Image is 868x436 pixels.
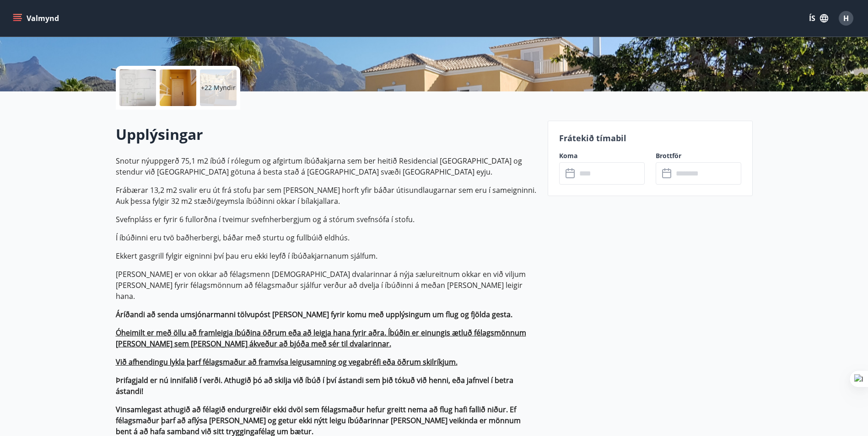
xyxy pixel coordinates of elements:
p: [PERSON_NAME] er von okkar að félagsmenn [DEMOGRAPHIC_DATA] dvalarinnar á nýja sælureitnum okkar ... [116,269,537,302]
p: Frátekið tímabil [559,132,741,144]
strong: Áríðandi að senda umsjónarmanni tölvupóst [PERSON_NAME] fyrir komu með upplýsingum um flug og fjö... [116,309,512,319]
button: menu [11,10,63,27]
button: H [835,7,857,29]
p: Svefnpláss er fyrir 6 fullorðna í tveimur svefnherbergjum og á stórum svefnsófa í stofu. [116,214,537,225]
p: Snotur nýuppgerð 75,1 m2 íbúð í rólegum og afgirtum íbúðakjarna sem ber heitið Residencial [GEOGR... [116,155,537,177]
ins: Óheimilt er með öllu að framleigja íbúðina öðrum eða að leigja hana fyrir aðra. Íbúðin er einungi... [116,328,526,349]
ins: Við afhendingu lykla þarf félagsmaður að framvísa leigusamning og vegabréfi eða öðrum skilríkjum. [116,357,458,367]
label: Koma [559,151,645,160]
button: ÍS [804,10,833,27]
h2: Upplýsingar [116,124,537,144]
p: +22 Myndir [201,83,236,92]
p: Ekkert gasgrill fylgir eigninni því þau eru ekki leyfð í íbúðakjarnanum sjálfum. [116,250,537,261]
p: Í íbúðinni eru tvö baðherbergi, báðar með sturtu og fullbúið eldhús. [116,232,537,243]
span: H [843,13,849,23]
p: Frábærar 13,2 m2 svalir eru út frá stofu þar sem [PERSON_NAME] horft yfir báðar útisundlaugarnar ... [116,185,537,207]
strong: Þrifagjald er nú innifalið í verði. Athugið þó að skilja við íbúð í því ástandi sem þið tókuð við... [116,375,513,396]
label: Brottför [656,151,741,160]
